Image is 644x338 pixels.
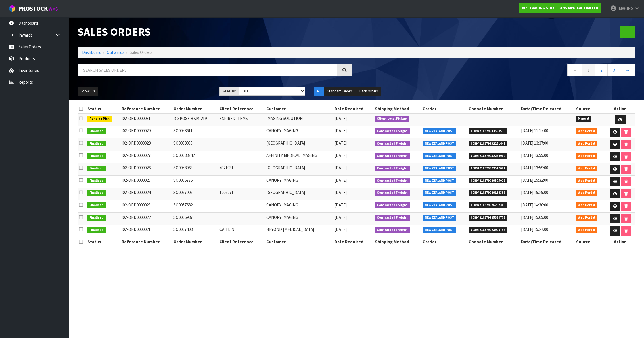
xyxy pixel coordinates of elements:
[469,202,507,208] span: 00894210379926267300
[618,6,633,11] span: IMAGING
[469,190,507,196] span: 00894210379929138386
[375,153,410,159] span: Contracted Freight
[423,190,456,196] span: NEW ZEALAND POST
[521,227,548,232] span: [DATE] 15:27:00
[576,215,597,221] span: Web Portal
[423,128,456,134] span: NEW ZEALAND POST
[87,178,106,184] span: Finalised
[620,64,635,76] a: →
[223,89,236,94] strong: Status:
[265,126,333,138] td: CANOPY IMAGING
[469,153,507,159] span: 00894210379932268919
[375,116,409,122] span: Client Local Pickup
[576,166,597,171] span: Web Portal
[334,116,347,121] span: [DATE]
[373,104,421,113] th: Shipping Method
[82,50,101,55] a: Dashboard
[120,212,172,225] td: I02-ORD0000022
[265,175,333,188] td: CANOPY IMAGING
[9,5,16,12] img: cube-alt.png
[520,104,575,113] th: Date/Time Released
[595,64,608,76] a: 2
[423,215,456,221] span: NEW ZEALAND POST
[423,153,456,159] span: NEW ZEALAND POST
[120,188,172,200] td: I02-ORD0000024
[265,114,333,126] td: IMAGING SOLUTION
[334,165,347,170] span: [DATE]
[120,104,172,113] th: Reference Number
[605,237,635,246] th: Action
[265,151,333,163] td: AFFINITY MEDICAL IMAGING
[172,163,218,175] td: SO0058063
[265,163,333,175] td: [GEOGRAPHIC_DATA]
[218,225,265,237] td: CAITLIN
[576,141,597,147] span: Web Portal
[172,138,218,151] td: SO0058055
[575,237,605,246] th: Source
[423,227,456,233] span: NEW ZEALAND POST
[582,64,595,76] a: 1
[172,212,218,225] td: SO0056987
[265,237,333,246] th: Customer
[334,202,347,208] span: [DATE]
[265,138,333,151] td: [GEOGRAPHIC_DATA]
[218,114,265,126] td: EXPIRED ITEMS
[607,64,620,76] a: 3
[130,50,152,55] span: Sales Orders
[172,114,218,126] td: DISPOSE BKM-219
[576,190,597,196] span: Web Portal
[375,202,410,208] span: Contracted Freight
[521,202,548,208] span: [DATE] 14:30:00
[605,104,635,113] th: Action
[576,128,597,134] span: Web Portal
[567,64,582,76] a: ←
[120,225,172,237] td: I02-ORD0000021
[469,178,507,184] span: 00894210379929595028
[87,227,106,233] span: Finalised
[423,202,456,208] span: NEW ZEALAND POST
[265,212,333,225] td: CANOPY IMAGING
[469,141,507,147] span: 00894210379932251447
[120,151,172,163] td: I02-ORD0000027
[423,178,456,184] span: NEW ZEALAND POST
[49,6,58,12] small: WMS
[314,87,324,96] button: All
[265,225,333,237] td: BEYOND [MEDICAL_DATA]
[423,141,456,147] span: NEW ZEALAND POST
[375,215,410,221] span: Contracted Freight
[78,26,352,38] h1: Sales Orders
[467,237,520,246] th: Connote Number
[469,215,507,221] span: 00894210379925320778
[333,104,373,113] th: Date Required
[375,190,410,196] span: Contracted Freight
[334,128,347,133] span: [DATE]
[375,166,410,171] span: Contracted Freight
[334,214,347,220] span: [DATE]
[120,237,172,246] th: Reference Number
[576,178,597,184] span: Web Portal
[373,237,421,246] th: Shipping Method
[87,141,106,147] span: Finalised
[421,237,467,246] th: Carrier
[334,227,347,232] span: [DATE]
[120,114,172,126] td: I02-ORD0000031
[172,151,218,163] td: SO00588342
[87,153,106,159] span: Finalised
[521,153,548,158] span: [DATE] 13:55:00
[218,163,265,175] td: 4021931
[576,116,591,122] span: Manual
[172,104,218,113] th: Order Number
[324,87,356,96] button: Standard Orders
[265,200,333,212] td: CANOPY IMAGING
[78,87,98,96] button: Show: 10
[120,200,172,212] td: I02-ORD0000023
[120,163,172,175] td: I02-ORD0000026
[521,140,548,146] span: [DATE] 13:37:00
[87,128,106,134] span: Finalised
[467,104,520,113] th: Connote Number
[334,153,347,158] span: [DATE]
[172,188,218,200] td: SO0057905
[375,128,410,134] span: Contracted Freight
[172,175,218,188] td: SO0056736
[86,237,120,246] th: Status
